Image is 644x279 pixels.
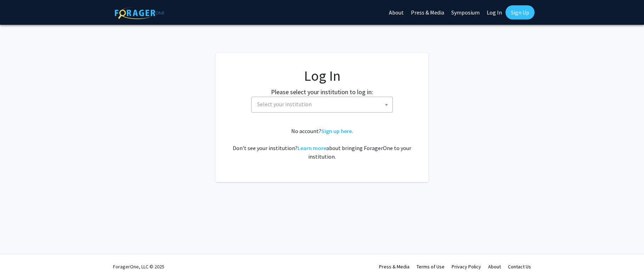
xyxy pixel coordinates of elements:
a: Press & Media [379,263,409,270]
a: Sign up here [321,127,352,135]
a: Contact Us [508,263,531,270]
span: Select your institution [254,97,392,112]
a: Learn more about bringing ForagerOne to your institution [298,144,326,152]
span: Select your institution [251,97,393,113]
span: Select your institution [257,101,312,108]
a: About [488,263,501,270]
a: Sign Up [505,5,535,19]
a: Terms of Use [417,263,445,270]
label: Please select your institution to log in: [271,87,373,97]
a: Privacy Policy [452,263,481,270]
div: ForagerOne, LLC © 2025 [113,254,164,279]
div: No account? . Don't see your institution? about bringing ForagerOne to your institution. [230,127,414,161]
img: ForagerOne Logo [115,7,164,19]
h1: Log In [230,67,414,84]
